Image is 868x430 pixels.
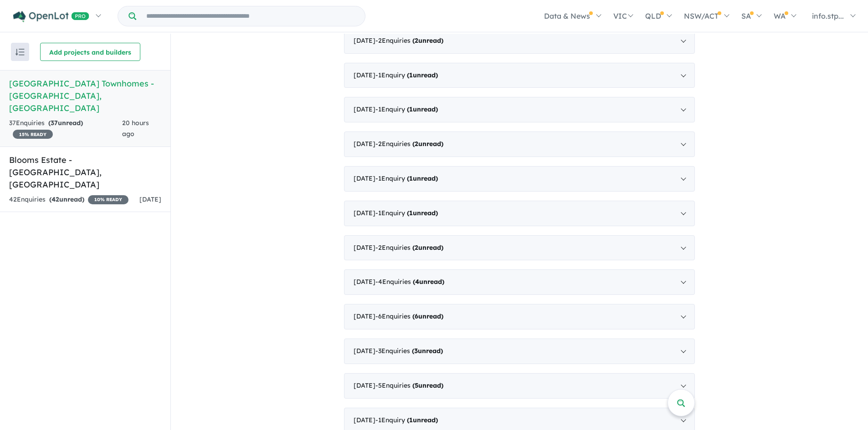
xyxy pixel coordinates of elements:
[344,132,695,157] div: [DATE]
[375,36,443,45] span: - 2 Enquir ies
[415,381,418,390] span: 5
[415,140,418,148] span: 2
[414,347,418,355] span: 3
[407,105,438,113] strong: ( unread)
[49,195,84,203] strong: ( unread)
[407,71,438,79] strong: ( unread)
[413,278,444,286] strong: ( unread)
[88,195,128,204] span: 10 % READY
[9,77,161,114] h5: [GEOGRAPHIC_DATA] Townhomes - [GEOGRAPHIC_DATA] , [GEOGRAPHIC_DATA]
[375,209,438,217] span: - 1 Enquir y
[51,119,58,127] span: 37
[375,174,438,182] span: - 1 Enquir y
[412,347,443,355] strong: ( unread)
[15,49,25,56] img: sort.svg
[344,97,695,122] div: [DATE]
[415,312,418,320] span: 6
[409,209,413,217] span: 1
[138,6,363,26] input: Try estate name, suburb, builder or developer
[51,195,59,203] span: 42
[375,140,443,148] span: - 2 Enquir ies
[344,28,695,54] div: [DATE]
[412,140,443,148] strong: ( unread)
[40,43,140,61] button: Add projects and builders
[344,166,695,192] div: [DATE]
[407,416,438,424] strong: ( unread)
[415,36,418,45] span: 2
[412,312,443,320] strong: ( unread)
[375,105,438,113] span: - 1 Enquir y
[407,209,438,217] strong: ( unread)
[375,416,438,424] span: - 1 Enquir y
[344,373,695,399] div: [DATE]
[409,416,413,424] span: 1
[344,269,695,295] div: [DATE]
[407,174,438,182] strong: ( unread)
[9,118,122,140] div: 37 Enquir ies
[344,235,695,261] div: [DATE]
[13,11,89,22] img: Openlot PRO Logo White
[412,36,443,45] strong: ( unread)
[9,194,128,205] div: 42 Enquir ies
[409,71,413,79] span: 1
[344,201,695,226] div: [DATE]
[122,119,149,138] span: 20 hours ago
[375,71,438,79] span: - 1 Enquir y
[412,381,443,390] strong: ( unread)
[415,243,418,252] span: 2
[344,304,695,329] div: [DATE]
[375,312,443,320] span: - 6 Enquir ies
[409,105,413,113] span: 1
[409,174,413,182] span: 1
[139,195,161,203] span: [DATE]
[375,278,444,286] span: - 4 Enquir ies
[375,243,443,252] span: - 2 Enquir ies
[812,11,844,20] span: info.stp...
[9,154,161,191] h5: Blooms Estate - [GEOGRAPHIC_DATA] , [GEOGRAPHIC_DATA]
[344,339,695,364] div: [DATE]
[13,130,53,139] span: 15 % READY
[415,278,419,286] span: 4
[344,63,695,88] div: [DATE]
[412,243,443,252] strong: ( unread)
[375,381,443,390] span: - 5 Enquir ies
[48,119,83,127] strong: ( unread)
[375,347,443,355] span: - 3 Enquir ies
